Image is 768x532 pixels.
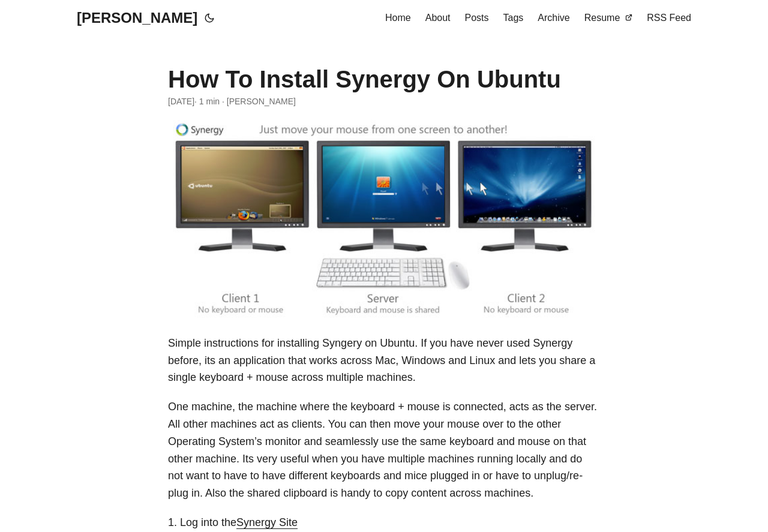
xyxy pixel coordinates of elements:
span: About [425,13,451,23]
span: Home [385,13,411,23]
div: · 1 min · [PERSON_NAME] [168,95,600,108]
span: Posts [465,13,489,23]
a: Synergy Site [236,516,298,528]
span: RSS Feed [647,13,691,23]
span: Archive [538,13,569,23]
li: Log into the [180,514,600,531]
span: 2020-11-13 00:00:00 +0000 UTC [168,95,194,108]
p: One machine, the machine where the keyboard + mouse is connected, acts as the server. All other m... [168,398,600,502]
span: Tags [503,13,524,23]
h1: How To Install Synergy On Ubuntu [168,65,600,94]
span: Resume [584,13,620,23]
p: Simple instructions for installing Syngery on Ubuntu. If you have never used Synergy before, its ... [168,335,600,386]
